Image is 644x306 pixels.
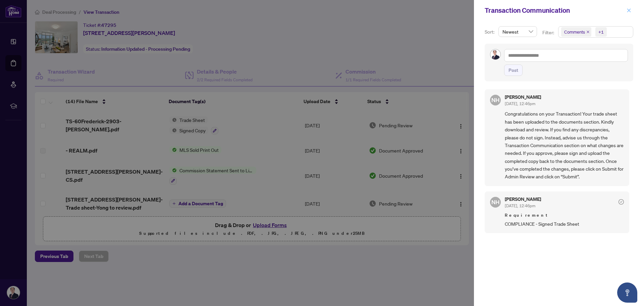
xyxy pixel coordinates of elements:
h5: [PERSON_NAME] [505,95,541,99]
p: Sort: [485,28,496,36]
span: NH [491,198,499,207]
div: +1 [598,29,604,35]
span: NH [491,96,499,104]
span: Congratulations on your Transaction! Your trade sheet has been uploaded to the documents section.... [505,110,624,180]
img: Profile Icon [490,49,500,59]
span: close [586,30,590,34]
span: check-circle [619,199,624,205]
span: Comments [561,27,591,37]
span: COMPLIANCE - Signed Trade Sheet [505,220,624,228]
button: Post [504,64,523,76]
span: Comments [564,29,585,35]
span: Newest [502,27,533,37]
span: [DATE], 12:46pm [505,101,535,106]
div: Transaction Communication [485,5,625,15]
span: Requirement [505,212,624,219]
button: Open asap [617,282,637,303]
span: [DATE], 12:46pm [505,203,535,208]
h5: [PERSON_NAME] [505,197,541,202]
p: Filter: [542,29,555,36]
span: close [627,8,631,13]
